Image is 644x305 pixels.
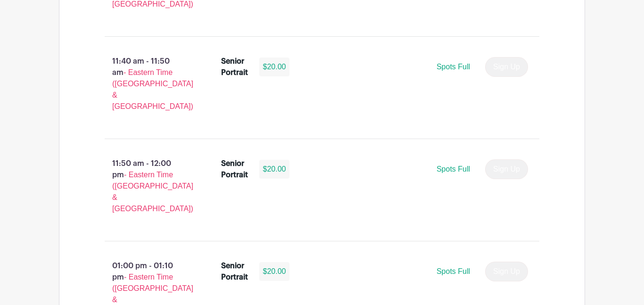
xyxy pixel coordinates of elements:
[259,58,290,76] div: $20.00
[221,260,248,283] div: Senior Portrait
[112,68,193,110] span: - Eastern Time ([GEOGRAPHIC_DATA] & [GEOGRAPHIC_DATA])
[221,56,248,78] div: Senior Portrait
[90,154,206,218] p: 11:50 am - 12:00 pm
[437,267,470,275] span: Spots Full
[259,160,290,179] div: $20.00
[437,165,470,173] span: Spots Full
[221,158,248,181] div: Senior Portrait
[90,52,206,116] p: 11:40 am - 11:50 am
[112,171,193,213] span: - Eastern Time ([GEOGRAPHIC_DATA] & [GEOGRAPHIC_DATA])
[259,262,290,281] div: $20.00
[437,63,470,71] span: Spots Full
